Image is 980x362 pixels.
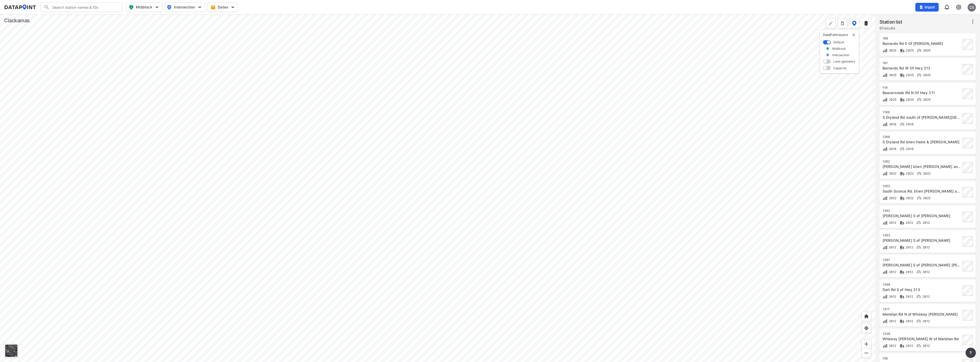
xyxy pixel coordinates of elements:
p: DataPoint layers [823,33,856,37]
img: Vehicle speed [916,269,921,275]
span: 2025 [905,48,914,52]
img: 8A77J+mXikMhHQAAAAASUVORK5CYII= [944,4,950,10]
div: Miller Rd btwn Barlow Rd and Meridian [883,164,961,169]
span: 2012 [888,319,896,323]
span: 2018 [905,147,914,151]
span: 2025 [888,98,897,102]
img: +XpAUvaXAN7GudzAAAAAElFTkSuQmCC [864,314,869,319]
img: file_add.62c1e8a2.svg [919,5,923,9]
img: Volume count [883,48,888,53]
img: Vehicle class [899,220,905,225]
img: Vehicle speed [917,73,922,78]
div: S Dryland Rd south of Gribble Creek [883,115,961,120]
span: 2012 [921,295,930,298]
button: Dates [207,2,238,12]
img: Volume count [883,73,888,78]
div: Meridian Rd N of Whiskey Hill Rd [883,312,961,317]
a: Import [915,3,941,11]
div: Dart Rd S of Hwy 213 [883,287,961,292]
span: 2018 [888,147,897,151]
span: 2012 [921,344,930,348]
span: 2012 [888,295,896,298]
span: 2012 [888,270,896,274]
img: Vehicle speed [917,48,922,53]
img: Vehicle class [900,97,905,102]
img: Vehicle speed [917,97,922,102]
span: 2018 [888,122,897,126]
img: Volume count [883,171,888,176]
div: Zoom in [862,339,871,349]
img: Vehicle speed [916,294,921,299]
img: Volume count [883,269,888,275]
img: Volume count [883,319,888,324]
span: 2012 [888,344,896,348]
img: map_pin_mid.602f9df1.svg [128,4,134,10]
span: 2012 [888,245,896,249]
span: 2025 [905,73,914,77]
img: 5YPKRKmlfpI5mqlR8AD95paCi+0kK1fRFDJSaMmawlwaeJcJwk9O2fotCW5ve9gAAAAASUVORK5CYII= [154,5,159,10]
img: Volume count [883,122,888,127]
div: Home [862,311,871,321]
div: 1199 [883,110,961,114]
img: marker_Intersection.6861001b.svg [826,53,829,57]
img: map_pin_int.54838e6b.svg [166,4,172,10]
div: 1302 [883,209,961,213]
img: zeq5HYn9AnE9l6UmnFLPAAAAAElFTkSuQmCC [864,326,869,331]
span: 2022 [888,196,897,200]
img: 5YPKRKmlfpI5mqlR8AD95paCi+0kK1fRFDJSaMmawlwaeJcJwk9O2fotCW5ve9gAAAAASUVORK5CYII= [197,5,202,10]
img: Vehicle class [899,269,905,275]
span: 2022 [922,172,931,175]
span: 2022 [905,196,914,200]
img: 5YPKRKmlfpI5mqlR8AD95paCi+0kK1fRFDJSaMmawlwaeJcJwk9O2fotCW5ve9gAAAAASUVORK5CYII= [230,5,235,10]
img: Vehicle speed [917,171,922,176]
div: 1307 [883,258,961,262]
div: Beavercreek Rd N Of Hwy 211 [883,90,961,95]
label: Default [833,40,844,44]
img: Vehicle speed [900,146,905,152]
div: Toggle basemap [4,344,18,358]
span: 2022 [922,196,931,200]
div: Zoom out [862,348,871,358]
div: CS [968,3,976,12]
div: Cramer Rd S of Riggs Damm Rd [883,263,961,268]
span: 2025 [888,73,897,77]
img: Vehicle class [899,245,905,250]
button: DataPoint layers [849,18,859,28]
span: 2012 [921,319,930,323]
span: Import [918,5,936,10]
span: 2022 [888,172,897,175]
img: dataPointLogo.9353c09d.svg [4,5,36,10]
div: 156 [883,356,961,360]
div: S Dryland Rd btwn Heinz & Barnards [883,139,961,145]
span: 2012 [921,221,930,225]
img: Vehicle speed [916,319,921,324]
img: Vehicle speed [916,220,921,225]
button: delete [852,33,856,37]
div: 110 [883,86,961,90]
div: Polygon tool [826,18,836,28]
img: Volume count [883,146,888,152]
div: South Sconce Rd. btwn Barlow Rd and Meridian Rd [883,189,961,194]
div: Clackamas [4,17,30,24]
div: 1308 [883,283,961,287]
button: Intersection [164,2,205,12]
img: +Dz8AAAAASUVORK5CYII= [828,21,833,26]
div: Barnards Rd W Of Hwy 213 [883,66,961,71]
div: View my location [862,323,871,333]
img: cids17cp3yIFEOpj3V8A9qJSH103uA521RftCD4eeui4ksIb+krbm5XvIjxD52OS6NWLn9gAAAAAElFTkSuQmCC [956,4,962,10]
div: Barlow Rd S of Zimmerman Rd [883,238,961,243]
span: 2025 [922,98,931,102]
div: 1202 [883,159,961,164]
span: 2012 [905,270,913,274]
img: ZvzfEJKXnyWIrJytrsY285QMwk63cM6Drc+sIAAAAASUVORK5CYII= [864,341,869,347]
img: Vehicle class [899,294,905,299]
button: more [838,18,847,28]
label: Lane geometry [833,59,855,64]
img: layers.ee07997e.svg [864,21,869,26]
div: 1317 [883,307,961,311]
label: Intersection [832,53,850,57]
img: Vehicle class [900,48,905,53]
span: 2012 [905,245,913,249]
img: Vehicle class [900,171,905,176]
img: Vehicle speed [900,122,905,127]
